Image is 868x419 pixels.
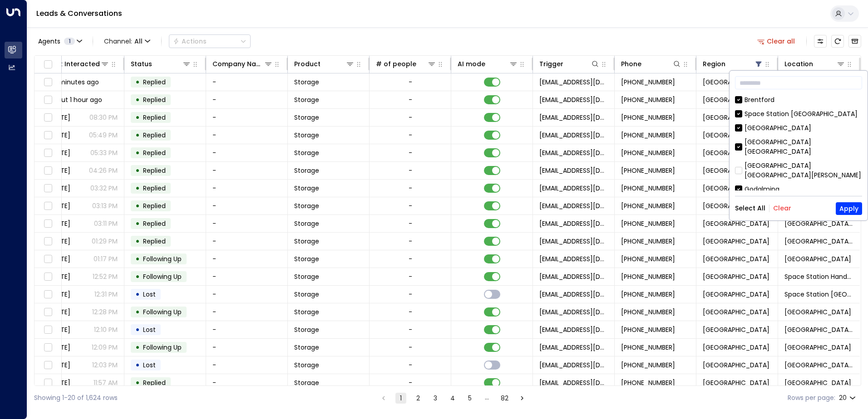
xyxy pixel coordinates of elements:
button: Customize [814,35,827,48]
div: Phone [621,58,681,69]
div: Region [703,58,725,69]
td: - [206,162,288,179]
span: Storage [294,201,319,210]
span: Space Station Castle Bromwich [784,325,853,334]
p: 12:09 PM [92,343,118,352]
div: • [135,322,140,337]
span: Toggle select row [42,271,54,283]
td: - [206,91,288,108]
div: - [409,237,412,246]
span: +447538579665 [621,219,675,228]
div: Region [703,58,763,69]
span: Toggle select row [42,77,54,88]
p: 12:03 PM [92,361,118,370]
div: Status [131,58,191,69]
td: - [206,339,288,356]
p: 12:10 PM [94,325,118,334]
div: Space Station [GEOGRAPHIC_DATA] [745,109,858,119]
span: leads@space-station.co.uk [539,219,608,228]
span: Following Up [143,272,182,281]
span: +447576999315 [621,131,675,140]
p: 04:26 PM [89,166,118,175]
button: page 1 [395,393,406,404]
span: Replied [143,237,166,246]
div: [GEOGRAPHIC_DATA] [GEOGRAPHIC_DATA] [745,137,862,156]
button: Apply [836,202,862,215]
td: - [206,215,288,232]
td: - [206,286,288,303]
div: # of people [376,58,436,69]
span: Toggle select row [42,165,54,176]
div: • [135,127,140,143]
span: Lost [143,361,156,370]
span: Lost [143,325,156,334]
div: Last Interacted [49,58,109,69]
div: Product [294,58,321,69]
div: - [409,254,412,263]
div: Company Name [212,58,264,69]
span: Birmingham [703,361,769,370]
button: Actions [169,34,251,48]
span: Replied [143,113,166,122]
div: • [135,74,140,90]
span: Storage [294,307,319,317]
div: - [409,95,412,104]
span: Toggle select row [42,130,54,141]
span: Storage [294,131,319,140]
span: +447566815353 [621,272,675,281]
nav: pagination navigation [378,392,528,404]
div: Showing 1-20 of 1,624 rows [34,393,118,403]
p: 03:11 PM [94,219,118,228]
div: [GEOGRAPHIC_DATA] [GEOGRAPHIC_DATA][PERSON_NAME] [745,161,862,180]
td: - [206,127,288,144]
span: Birmingham [703,237,769,246]
div: - [409,307,412,317]
button: Go to page 5 [464,393,475,404]
span: Replied [143,219,166,228]
span: Storage [294,378,319,387]
div: • [135,92,140,107]
span: Storage [294,219,319,228]
span: Space Station Kings Heath [784,361,853,370]
span: Space Station Garretts Green [784,290,853,299]
div: • [135,163,140,178]
div: - [409,201,412,210]
div: Brentford [745,95,774,105]
span: Storage [294,325,319,334]
div: - [409,131,412,140]
div: • [135,110,140,125]
div: • [135,304,140,320]
span: leads@space-station.co.uk [539,166,608,175]
div: Last Interacted [49,58,100,69]
span: leads@space-station.co.uk [539,307,608,317]
span: Toggle select row [42,289,54,300]
span: Storage [294,254,319,263]
span: 37 minutes ago [49,78,99,87]
span: Toggle select row [42,147,54,159]
span: +447539145411 [621,201,675,210]
div: # of people [376,58,416,69]
button: Go to page 82 [499,393,510,404]
span: +447724020005 [621,343,675,352]
button: Channel:All [100,35,154,48]
span: Storage [294,361,319,370]
span: Space Station Stirchley [784,254,851,263]
span: Replied [143,131,166,140]
span: Storage [294,184,319,193]
div: • [135,216,140,231]
div: 20 [839,391,858,404]
span: +447586664373 [621,148,675,157]
span: Birmingham [703,378,769,387]
div: • [135,357,140,373]
button: Go to page 2 [413,393,424,404]
span: leads@space-station.co.uk [539,148,608,157]
div: Status [131,58,152,69]
span: leads@space-station.co.uk [539,254,608,263]
span: +447425252158 [621,290,675,299]
span: Following Up [143,307,182,317]
div: Location [784,58,845,69]
button: Clear [773,205,791,212]
span: Toggle select all [42,59,54,70]
span: Toggle select row [42,236,54,247]
span: leads@space-station.co.uk [539,184,608,193]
